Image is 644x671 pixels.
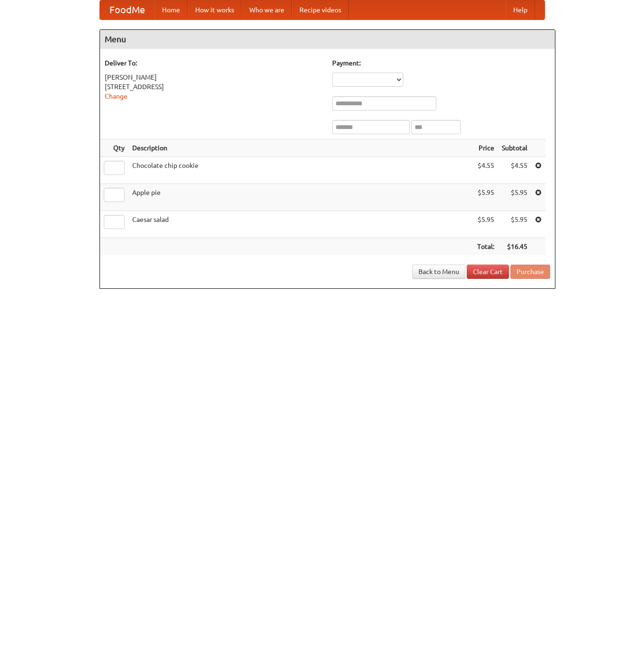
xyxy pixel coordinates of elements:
[128,157,473,184] td: Chocolate chip cookie
[473,157,498,184] td: $4.55
[128,139,473,157] th: Description
[510,265,550,279] button: Purchase
[473,238,498,256] th: Total:
[498,211,531,238] td: $5.95
[506,0,535,19] a: Help
[292,0,349,19] a: Recipe videos
[105,73,323,82] div: [PERSON_NAME]
[498,139,531,157] th: Subtotal
[498,184,531,211] td: $5.95
[467,265,509,279] a: Clear Cart
[412,265,465,279] a: Back to Menu
[188,0,242,19] a: How it works
[473,139,498,157] th: Price
[242,0,292,19] a: Who we are
[473,184,498,211] td: $5.95
[128,184,473,211] td: Apple pie
[105,58,323,68] h5: Deliver To:
[473,211,498,238] td: $5.95
[105,82,323,92] div: [STREET_ADDRESS]
[100,139,128,157] th: Qty
[498,238,531,256] th: $16.45
[128,211,473,238] td: Caesar salad
[105,92,127,100] a: Change
[100,0,154,19] a: FoodMe
[154,0,188,19] a: Home
[100,30,555,49] h4: Menu
[498,157,531,184] td: $4.55
[332,58,550,68] h5: Payment:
